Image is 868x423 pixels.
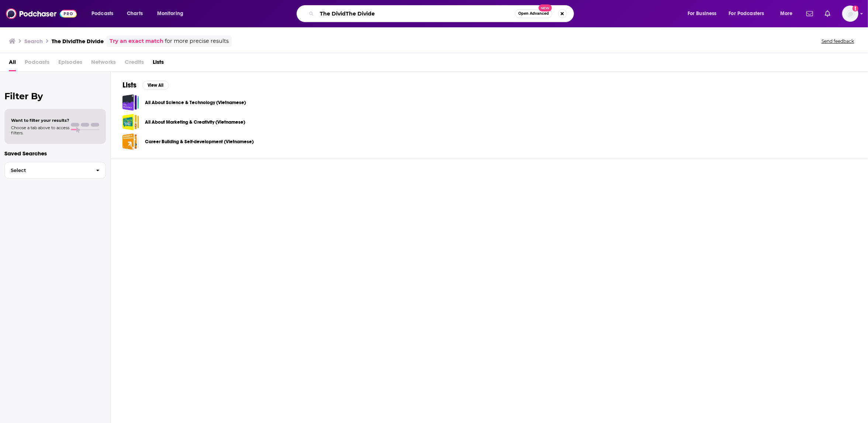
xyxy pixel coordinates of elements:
[842,6,858,22] img: User Profile
[4,150,106,157] p: Saved Searches
[4,162,106,179] button: Select
[780,8,793,19] span: More
[110,37,163,45] a: Try an exact match
[688,8,717,19] span: For Business
[317,8,515,20] input: Search podcasts, credits, & more...
[842,6,858,22] span: Logged in as jenniferyoder
[729,8,764,19] span: For Podcasters
[11,125,69,135] span: Choose a tab above to access filters.
[153,56,164,71] a: Lists
[819,38,856,44] button: Send feedback
[9,56,16,71] a: All
[157,8,183,19] span: Monitoring
[24,38,43,45] h3: Search
[822,7,833,20] a: Show notifications dropdown
[152,8,193,20] button: open menu
[145,118,245,126] a: All About Marketing & Creativity (Vietnamese)
[724,8,775,20] button: open menu
[853,6,858,11] svg: Add a profile image
[304,5,581,22] div: Search podcasts, credits, & more...
[86,8,123,20] button: open menu
[122,114,139,130] a: All About Marketing & Creativity (Vietnamese)
[142,81,169,90] button: View All
[25,56,49,71] span: Podcasts
[122,133,139,150] a: Career Building & Self-development (Vietnamese)
[165,37,229,45] span: for more precise results
[122,94,139,111] a: All About Science & Technology (Vietnamese)
[842,6,858,22] button: Show profile menu
[91,8,113,19] span: Podcasts
[803,7,816,20] a: Show notifications dropdown
[515,9,552,18] button: Open AdvancedNew
[145,99,246,107] a: All About Science & Technology (Vietnamese)
[11,118,69,123] span: Want to filter your results?
[122,80,136,90] h2: Lists
[58,56,82,71] span: Episodes
[682,8,726,20] button: open menu
[5,168,90,173] span: Select
[52,38,104,45] h3: The DividThe Divide
[127,8,143,19] span: Charts
[91,56,116,71] span: Networks
[122,8,147,20] a: Charts
[125,56,144,71] span: Credits
[4,91,106,102] h2: Filter By
[518,12,549,16] span: Open Advanced
[539,4,552,11] span: New
[6,7,77,21] img: Podchaser - Follow, Share and Rate Podcasts
[145,138,254,146] a: Career Building & Self-development (Vietnamese)
[122,80,169,90] a: ListsView All
[775,8,802,20] button: open menu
